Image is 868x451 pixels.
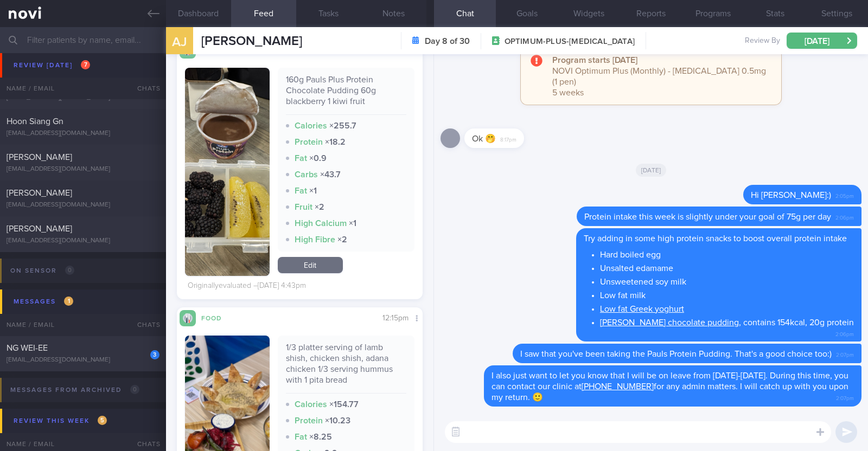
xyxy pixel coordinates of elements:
strong: × 1 [349,219,356,228]
span: OPTIMUM-PLUS-[MEDICAL_DATA] [505,36,635,47]
strong: Day 8 of 30 [425,36,470,47]
span: Hoon Siang Gn [7,117,63,126]
span: Protein intake this week is slightly under your goal of 75g per day [584,212,831,221]
span: 0 [130,385,139,394]
span: 1 [64,297,73,306]
div: On sensor [8,263,77,278]
div: 1/3 platter serving of lamb shish, chicken shish, adana chicken 1/3 serving hummus with 1 pita bread [286,342,406,394]
li: Unsweetened soy milk [600,274,854,287]
span: NOVI Optimum Plus (Monthly) - [MEDICAL_DATA] 0.5mg (1 pen) [552,67,766,86]
span: [DATE] [636,164,667,177]
span: NG WEI-EE [7,344,48,352]
a: Low fat Greek yoghurt [600,305,684,313]
div: AJ [159,21,200,62]
div: [EMAIL_ADDRESS][DOMAIN_NAME] [7,63,159,72]
span: I saw that you've been taking the Pauls Protein Pudding. That's a good choice too:) [520,350,832,358]
strong: × 1 [309,186,317,195]
span: 5 [98,416,107,425]
a: [PHONE_NUMBER] [582,382,654,391]
strong: × 10.23 [325,416,350,425]
strong: Fat [295,154,307,163]
span: Ok 🤭 [472,134,496,143]
strong: Fat [295,186,307,195]
li: Hard boiled egg [600,247,854,260]
div: 3 [150,350,159,359]
div: Messages [11,294,76,309]
strong: × 0.9 [309,154,327,163]
div: Review this week [11,414,110,428]
strong: × 2 [337,235,347,244]
span: 2:07pm [836,349,854,359]
span: [PERSON_NAME] [7,224,72,233]
span: 0 [65,266,74,275]
div: [EMAIL_ADDRESS][DOMAIN_NAME] [7,94,159,102]
span: 5 weeks [552,88,584,97]
li: Unsalted edamame [600,260,854,274]
span: 2:06pm [835,211,854,222]
span: 2:07pm [836,392,854,402]
button: [DATE] [787,33,857,49]
a: Edit [278,257,343,273]
div: 160g Pauls Plus Protein Chocolate Pudding 60g blackberry 1 kiwi fruit [286,74,406,115]
strong: Protein [295,138,323,146]
span: 8:17pm [500,133,516,144]
span: 2:06pm [835,328,854,338]
strong: × 255.7 [329,121,356,130]
strong: × 2 [315,203,324,211]
strong: Fat [295,433,307,441]
div: [EMAIL_ADDRESS][DOMAIN_NAME] [7,165,159,173]
strong: Calories [295,400,327,409]
strong: × 8.25 [309,433,332,441]
div: Chats [123,314,166,336]
span: Hi [PERSON_NAME]:) [751,191,831,199]
strong: Carbs [295,170,318,179]
span: Try adding in some high protein snacks to boost overall protein intake [584,234,847,243]
div: [EMAIL_ADDRESS][DOMAIN_NAME] [7,130,159,138]
strong: Calories [295,121,327,130]
strong: High Fibre [295,235,335,244]
span: I also just want to let you know that I will be on leave from [DATE]-[DATE]. During this time, yo... [492,371,848,402]
div: [EMAIL_ADDRESS][DOMAIN_NAME] [7,201,159,209]
strong: High Calcium [295,219,347,228]
div: [EMAIL_ADDRESS][DOMAIN_NAME] [7,356,159,364]
span: 2:05pm [835,190,854,200]
span: [PERSON_NAME] [7,153,72,162]
div: Food [196,313,239,322]
strong: Fruit [295,203,312,211]
strong: × 154.77 [329,400,359,409]
div: Originally evaluated – [DATE] 4:43pm [188,281,306,291]
strong: Protein [295,416,323,425]
span: Review By [745,36,780,46]
strong: × 43.7 [320,170,341,179]
img: 160g Pauls Plus Protein Chocolate Pudding 60g blackberry 1 kiwi fruit [185,68,270,276]
div: Messages from Archived [8,383,142,397]
strong: Program starts [DATE] [552,56,637,65]
span: [PERSON_NAME] [201,35,302,48]
span: [PERSON_NAME] [7,81,72,90]
a: [PERSON_NAME] chocolate pudding [600,318,739,327]
strong: × 18.2 [325,138,346,146]
div: [EMAIL_ADDRESS][DOMAIN_NAME] [7,237,159,245]
li: Low fat milk [600,287,854,301]
span: [PERSON_NAME] [7,189,72,197]
span: 12:15pm [382,314,409,322]
li: , contains 154kcal, 20g protein [600,314,854,328]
